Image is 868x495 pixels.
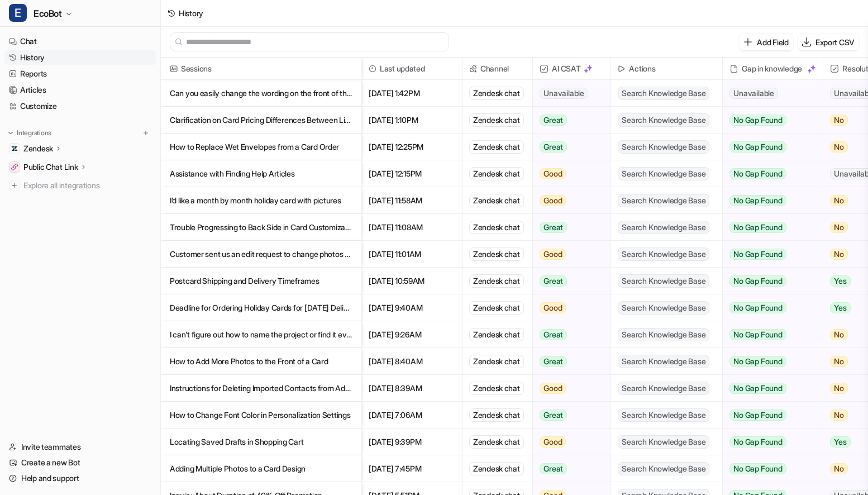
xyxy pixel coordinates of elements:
div: Gap in knowledge [727,58,818,80]
div: Zendesk chat [469,408,524,422]
button: Good [533,160,604,187]
span: Sessions [165,58,357,80]
div: Zendesk chat [469,221,524,234]
span: No [830,383,848,394]
button: No Gap Found [723,107,814,134]
span: No Gap Found [729,436,786,448]
button: Great [533,321,604,348]
span: [DATE] 11:08AM [366,214,457,241]
span: Unavailable [540,88,588,99]
span: No [830,141,848,153]
button: No Gap Found [723,187,814,214]
button: Good [533,429,604,455]
span: No Gap Found [729,168,786,179]
a: Chat [4,34,156,49]
p: Assistance with Finding Help Articles [170,160,352,187]
button: Great [533,107,604,134]
p: How to Change Font Color in Personalization Settings [170,402,352,429]
span: Good [540,302,566,313]
button: Export CSV [798,34,859,50]
button: Great [533,268,604,294]
p: Clarification on Card Pricing Differences Between Listing and Product Page [170,107,352,134]
p: I can't figure out how to name the project or find it even despite pressing "save for later" what... [170,321,352,348]
span: Search Knowledge Base [618,462,709,475]
span: No Gap Found [729,141,786,153]
span: Great [540,410,567,421]
button: No Gap Found [723,160,814,187]
button: No Gap Found [723,455,814,482]
a: Customize [4,98,156,114]
span: [DATE] 1:42PM [366,80,457,107]
span: No Gap Found [729,463,786,474]
p: Postcard Shipping and Delivery Timeframes [170,268,352,294]
a: Create a new Bot [4,455,156,470]
a: Articles [4,82,156,98]
button: Great [533,455,604,482]
span: Search Knowledge Base [618,140,709,154]
button: No Gap Found [723,321,814,348]
span: [DATE] 9:39PM [366,429,457,455]
div: Zendesk chat [469,382,524,395]
button: No Gap Found [723,241,814,268]
span: Last updated [366,58,457,80]
span: [DATE] 8:40AM [366,348,457,375]
span: Search Knowledge Base [618,408,709,422]
button: Good [533,294,604,321]
span: Good [540,168,566,179]
span: [DATE] 8:39AM [366,375,457,402]
div: Zendesk chat [469,167,524,180]
span: [DATE] 1:10PM [366,107,457,134]
button: Great [533,134,604,160]
button: Great [533,348,604,375]
span: Search Knowledge Base [618,435,709,449]
span: No [830,463,848,474]
p: Zendesk [23,143,53,154]
span: No Gap Found [729,410,786,421]
div: Zendesk chat [469,140,524,154]
button: Great [533,402,604,429]
span: No [830,222,848,233]
span: Channel [467,58,528,80]
span: [DATE] 12:25PM [366,134,457,160]
span: [DATE] 12:15PM [366,160,457,187]
span: Search Knowledge Base [618,247,709,261]
button: No Gap Found [723,268,814,294]
span: Explore all integrations [23,177,151,194]
span: Great [540,463,567,474]
span: Search Knowledge Base [618,221,709,234]
span: Search Knowledge Base [618,382,709,395]
p: Instructions for Deleting Imported Contacts from Address Book [170,375,352,402]
span: Search Knowledge Base [618,194,709,207]
span: No [830,329,848,340]
span: No Gap Found [729,249,786,260]
span: No Gap Found [729,383,786,394]
span: Good [540,195,566,206]
button: No Gap Found [723,134,814,160]
span: Search Knowledge Base [618,355,709,368]
span: No Gap Found [729,115,786,126]
span: No Gap Found [729,275,786,287]
div: Zendesk chat [469,247,524,261]
span: Yes [830,275,850,287]
span: Search Knowledge Base [618,301,709,315]
a: History [4,50,156,65]
span: EcoBot [34,6,62,21]
p: How to Replace Wet Envelopes from a Card Order [170,134,352,160]
img: explore all integrations [9,180,20,191]
span: Yes [830,436,850,448]
a: Reports [4,66,156,82]
div: Zendesk chat [469,194,524,207]
span: No Gap Found [729,302,786,313]
span: Great [540,222,567,233]
a: Invite teammates [4,439,156,455]
span: Yes [830,302,850,313]
button: Integrations [4,127,55,139]
img: Zendesk [11,145,18,152]
img: menu_add.svg [142,129,150,137]
p: Trouble Progressing to Back Side in Card Customization Process [170,214,352,241]
button: Great [533,214,604,241]
p: Add Field [757,36,788,48]
span: Great [540,115,567,126]
div: Zendesk chat [469,435,524,449]
button: Add Field [739,34,793,50]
